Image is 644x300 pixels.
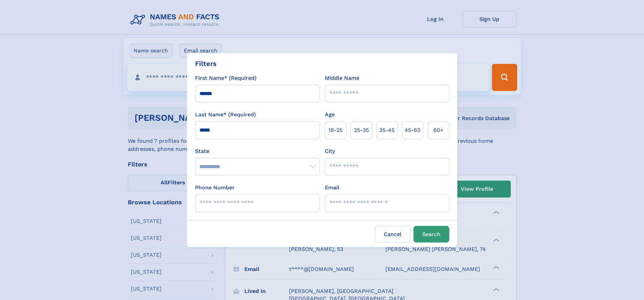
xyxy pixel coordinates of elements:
span: 45‑60 [405,126,421,134]
label: Phone Number [195,184,235,192]
label: City [325,147,335,155]
label: Middle Name [325,74,359,82]
label: State [195,147,319,155]
span: 18‑25 [329,126,342,134]
label: Email [325,184,339,192]
label: Age [325,111,335,119]
div: Filters [195,59,217,69]
label: Last Name* (Required) [195,111,256,119]
span: 60+ [433,126,444,134]
label: First Name* (Required) [195,74,257,82]
span: 25‑35 [354,126,369,134]
button: Search [413,226,449,243]
label: Cancel [375,226,411,243]
span: 35‑45 [379,126,395,134]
